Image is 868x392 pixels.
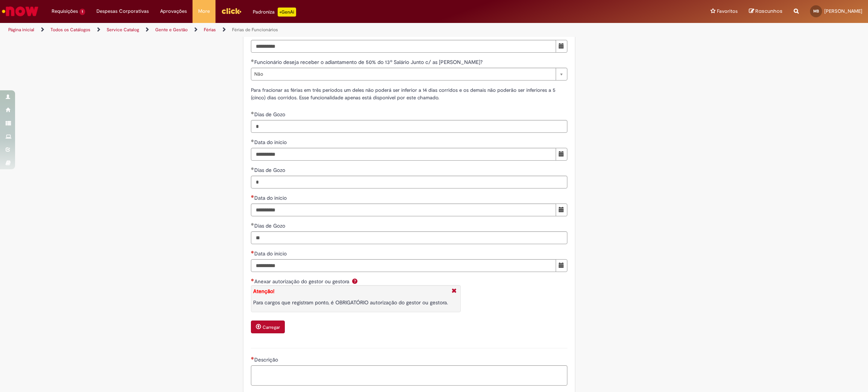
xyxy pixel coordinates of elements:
[251,111,254,114] span: Obrigatório Preenchido
[221,5,241,17] img: click_logo_yellow_360x200.png
[251,259,556,272] input: Data do início
[254,139,288,146] span: Data do início
[251,120,567,133] input: Dias de Gozo
[253,288,274,295] strong: Atenção!
[755,8,782,15] span: Rascunhos
[79,9,85,15] span: 1
[107,27,139,33] a: Service Catalog
[251,87,555,101] span: Para fracionar as férias em três períodos um deles não poderá ser inferior a 14 dias corridos e o...
[50,27,90,33] a: Todos os Catálogos
[254,167,287,173] span: Dias de Gozo
[253,299,448,306] p: Para cargos que registram ponto, é OBRIGATÓRIO autorização do gestor ou gestora.
[254,250,288,257] span: Data do início
[251,176,567,188] input: Dias de Gozo
[204,27,216,33] a: Férias
[251,148,556,161] input: Data do início 24 November 2025 Monday
[749,8,782,15] a: Rascunhos
[556,259,567,272] button: Mostrar calendário para Data do início
[1,4,40,19] img: ServiceNow
[198,8,210,15] span: More
[278,8,296,17] p: +GenAi
[556,204,567,216] button: Mostrar calendário para Data do início
[254,222,287,229] span: Dias de Gozo
[96,8,149,15] span: Despesas Corporativas
[254,68,552,80] span: Não
[8,27,34,33] a: Página inicial
[251,365,567,386] textarea: Descrição
[251,167,254,170] span: Obrigatório Preenchido
[251,40,556,53] input: Novo Início do Período de Gozo 24 November 2025 Monday
[350,278,359,284] span: Ajuda para Anexar autorização do gestor ou gestora
[254,111,287,118] span: Dias de Gozo
[556,148,567,161] button: Mostrar calendário para Data do início
[251,251,254,254] span: Necessários
[254,194,288,201] span: Data do início
[251,231,567,244] input: Dias de Gozo
[52,8,78,15] span: Requisições
[254,356,280,363] span: Descrição
[251,139,254,142] span: Obrigatório Preenchido
[155,27,188,33] a: Gente e Gestão
[251,278,254,281] span: Necessários
[251,357,254,360] span: Necessários
[251,59,254,62] span: Obrigatório Preenchido
[263,324,280,330] small: Carregar
[232,27,278,33] a: Férias de Funcionários
[254,278,351,285] span: Anexar autorização do gestor ou gestora
[450,287,458,295] i: Fechar More information Por question_anexo_obriatorio_registro_de_ponto
[717,8,738,15] span: Favoritos
[160,8,187,15] span: Aprovações
[6,23,573,37] ul: Trilhas de página
[251,195,254,198] span: Necessários
[254,59,484,65] span: Funcionário deseja receber o adiantamento de 50% do 13º Salário Junto c/ as [PERSON_NAME]?
[251,223,254,226] span: Obrigatório Preenchido
[251,321,285,333] button: Carregar anexo de Anexar autorização do gestor ou gestora Required
[253,8,296,17] div: Padroniza
[251,204,556,216] input: Data do início
[824,8,862,14] span: [PERSON_NAME]
[556,40,567,53] button: Mostrar calendário para Novo Início do Período de Gozo
[813,9,819,14] span: MB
